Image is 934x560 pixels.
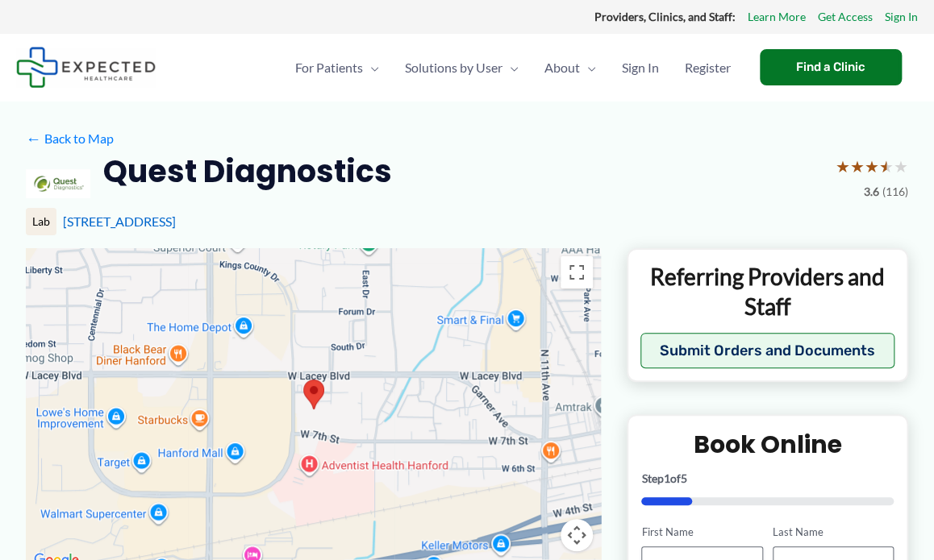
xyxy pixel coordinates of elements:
span: ← [26,131,41,146]
img: Expected Healthcare Logo - side, dark font, small [16,47,156,88]
button: Toggle fullscreen view [561,256,593,288]
label: Last Name [773,525,894,540]
h2: Book Online [641,429,894,460]
span: ★ [894,151,908,181]
a: Get Access [818,6,873,27]
a: Register [672,39,744,96]
span: 3.6 [864,181,879,202]
nav: Primary Site Navigation [282,39,744,96]
a: Sign In [609,39,672,96]
span: Register [685,39,731,96]
span: (116) [882,181,908,202]
span: About [544,39,580,96]
span: For Patients [295,39,363,96]
span: Menu Toggle [502,39,519,96]
span: 1 [663,471,669,485]
a: AboutMenu Toggle [532,39,609,96]
a: Learn More [748,6,806,27]
label: First Name [641,525,762,540]
h2: Quest Diagnostics [103,151,392,191]
button: Map camera controls [561,519,593,551]
span: ★ [850,151,865,181]
div: Lab [26,208,56,235]
span: Solutions by User [405,39,502,96]
span: Sign In [622,39,659,96]
span: 5 [680,471,686,485]
span: ★ [879,151,894,181]
a: Find a Clinic [760,49,902,85]
a: Sign In [885,6,918,27]
span: ★ [836,151,850,181]
a: ←Back to Map [26,127,114,151]
button: Submit Orders and Documents [640,333,894,368]
span: ★ [865,151,879,181]
a: [STREET_ADDRESS] [63,214,176,229]
span: Menu Toggle [580,39,596,96]
p: Referring Providers and Staff [640,262,894,321]
a: For PatientsMenu Toggle [282,39,392,96]
p: Step of [641,473,894,484]
span: Menu Toggle [363,39,379,96]
a: Solutions by UserMenu Toggle [392,39,532,96]
strong: Providers, Clinics, and Staff: [594,10,736,23]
